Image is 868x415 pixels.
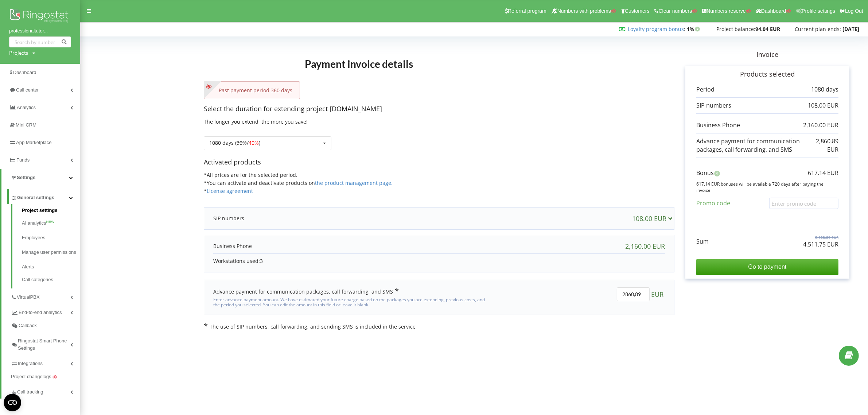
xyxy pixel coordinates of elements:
p: Select the duration for extending project [DOMAIN_NAME] [204,104,674,114]
a: Project changelogs [11,370,80,383]
p: 2,860.89 EUR [816,137,838,154]
p: 1080 days [811,85,838,94]
p: Past payment period 360 days [211,87,292,94]
p: Business Phone [696,121,740,129]
a: Call tracking [11,383,80,399]
span: Log Out [845,8,863,14]
span: Integrations [18,360,43,367]
strong: [DATE] [842,26,859,32]
a: the product management page. [315,179,393,186]
span: Mini CRM [16,122,36,128]
span: Customers [625,8,650,14]
button: Open CMP widget [4,394,21,411]
p: Period [696,85,715,94]
span: Dashboard [761,8,786,14]
p: 2,160.00 EUR [803,121,838,129]
p: 4,511.75 EUR [803,240,838,249]
span: Analytics [17,105,36,110]
span: Settings [17,175,35,180]
span: VirtualPBX [17,294,40,301]
p: Business Phone [213,243,252,250]
p: 617.14 EUR bonuses will be available 720 days after paying the invoice [696,181,838,193]
a: Alerts [22,260,80,274]
p: Activated products [204,158,674,167]
span: Funds [16,157,30,163]
p: 617.14 EUR [808,169,838,177]
p: 5,128.89 EUR [803,235,838,240]
strong: 1% [687,26,702,32]
p: The use of SIP numbers, call forwarding, and sending SMS is included in the service [204,322,674,330]
h1: Payment invoice details [204,46,514,81]
a: Integrations [11,355,80,370]
a: Settings [1,169,80,186]
p: SIP numbers [696,101,731,110]
a: VirtualPBX [11,288,80,304]
span: Profile settings [802,8,835,14]
a: Employees [22,230,80,245]
a: professionaltutor... [9,27,71,35]
div: 2,160.00 EUR [625,243,665,250]
input: Enter promo code [769,198,838,209]
input: Go to payment [696,259,838,275]
span: Numbers with problems [557,8,611,14]
img: Ringostat logo [9,7,71,26]
p: 108.00 EUR [808,101,838,110]
a: Call categories [22,274,80,283]
p: Advance payment for communication packages, call forwarding, and SMS [696,137,816,154]
a: AI analyticsNEW [22,216,80,230]
p: Promo code [696,199,730,207]
p: Workstations used: [213,257,665,265]
span: Project balance: [716,26,755,32]
span: The longer you extend, the more you save! [204,118,308,125]
input: Search by number [9,36,71,47]
span: Project changelogs [11,373,51,380]
span: *All prices are for the selected period. [204,171,297,178]
span: End-to-end analytics [19,309,62,316]
a: Manage user permissions [22,245,80,260]
span: EUR [651,287,663,301]
a: Loyalty program bonus [628,26,684,32]
span: Referral program [508,8,546,14]
span: Ringostat Smart Phone Settings [18,337,70,352]
p: Products selected [696,70,838,79]
strong: 94.04 EUR [755,26,780,32]
div: Projects [9,49,28,57]
div: 1080 days ( / ) [209,140,260,146]
p: Invoice [674,50,860,59]
a: License agreement [207,187,253,194]
p: SIP numbers [213,215,244,222]
span: Call center [16,87,39,93]
a: Project settings [22,207,80,216]
div: 108.00 EUR [632,215,676,222]
p: Bonus [696,169,714,177]
a: Callback [11,319,80,332]
span: : [628,26,685,32]
span: General settings [17,194,54,201]
span: Numbers reserve [707,8,746,14]
span: 40% [249,139,259,146]
s: 30% [237,139,247,146]
a: End-to-end analytics [11,304,80,319]
div: Advance payment for communication packages, call forwarding, and SMS [213,287,399,295]
span: 3 [260,257,263,264]
a: Ringostat Smart Phone Settings [11,332,80,355]
p: Sum [696,237,709,246]
a: General settings [11,189,80,204]
div: Enter advance payment amount. We have estimated your future charge based on the packages you are ... [213,295,492,308]
span: App Marketplace [16,140,52,145]
span: *You can activate and deactivate products on [204,179,393,186]
span: Call tracking [17,388,43,396]
span: Callback [19,322,37,329]
span: Current plan ends: [795,26,841,32]
span: Dashboard [13,70,36,75]
span: Clear numbers [659,8,692,14]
